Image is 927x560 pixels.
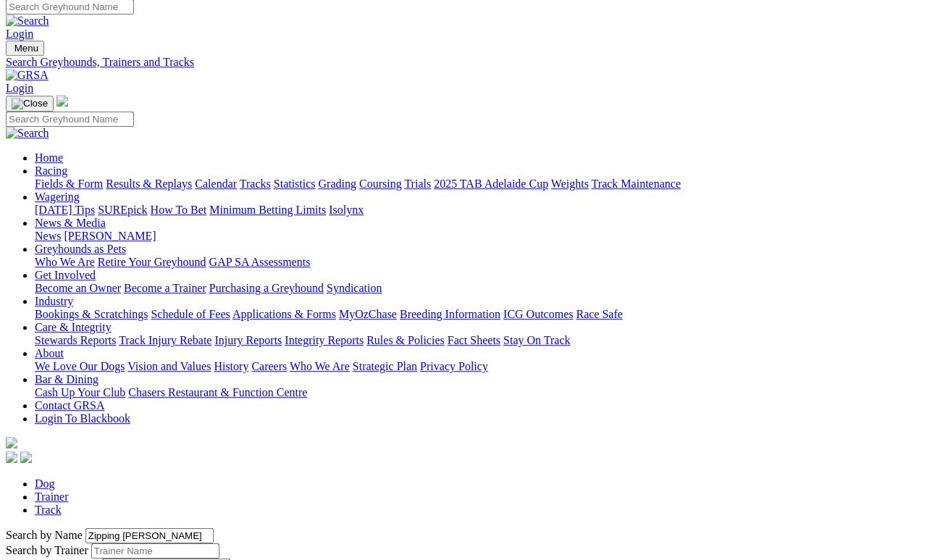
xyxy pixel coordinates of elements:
a: We Love Our Dogs [35,360,125,372]
a: Integrity Reports [285,334,364,346]
a: How To Bet [151,204,207,216]
a: Privacy Policy [420,360,488,372]
a: Careers [251,360,287,372]
a: Track Maintenance [592,177,681,190]
a: Schedule of Fees [151,308,230,320]
a: Stay On Track [503,334,570,346]
button: Toggle navigation [6,96,54,112]
a: Login To Blackbook [35,412,130,425]
a: Trainer [35,490,69,503]
a: Statistics [274,177,316,190]
a: Coursing [359,177,402,190]
span: Menu [14,43,38,54]
a: Become an Owner [35,282,121,294]
a: Contact GRSA [35,399,104,411]
a: Trials [404,177,431,190]
a: Login [6,82,33,94]
a: History [214,360,248,372]
div: Racing [35,177,921,191]
img: Search [6,127,49,140]
a: Weights [551,177,589,190]
a: 2025 TAB Adelaide Cup [434,177,548,190]
a: Bar & Dining [35,373,98,385]
a: Grading [319,177,356,190]
label: Search by Name [6,529,83,541]
a: Retire Your Greyhound [98,256,206,268]
img: logo-grsa-white.png [6,437,17,448]
a: Tracks [240,177,271,190]
a: [PERSON_NAME] [64,230,156,242]
a: Who We Are [35,256,95,268]
a: MyOzChase [339,308,397,320]
a: Fields & Form [35,177,103,190]
a: Stewards Reports [35,334,116,346]
img: GRSA [6,69,49,82]
a: Get Involved [35,269,96,281]
a: Purchasing a Greyhound [209,282,324,294]
div: News & Media [35,230,921,243]
a: Results & Replays [106,177,192,190]
div: Care & Integrity [35,334,921,347]
a: Applications & Forms [232,308,336,320]
a: Login [6,28,33,40]
div: Wagering [35,204,921,217]
a: Minimum Betting Limits [209,204,326,216]
a: ICG Outcomes [503,308,573,320]
a: Care & Integrity [35,321,112,333]
img: logo-grsa-white.png [56,95,68,106]
a: Race Safe [576,308,622,320]
a: Become a Trainer [124,282,206,294]
a: Search Greyhounds, Trainers and Tracks [6,56,921,69]
a: Strategic Plan [353,360,417,372]
img: Search [6,14,49,28]
a: Vision and Values [127,360,211,372]
a: SUREpick [98,204,147,216]
a: Fact Sheets [448,334,500,346]
a: Industry [35,295,73,307]
input: Search by Trainer name [91,543,219,559]
label: Search by Trainer [6,544,88,556]
a: Cash Up Your Club [35,386,125,398]
div: Get Involved [35,282,921,295]
img: Close [12,98,48,109]
div: Greyhounds as Pets [35,256,921,269]
div: Bar & Dining [35,386,921,399]
div: About [35,360,921,373]
a: Track [35,503,62,516]
a: Greyhounds as Pets [35,243,126,255]
a: Rules & Policies [366,334,445,346]
a: Injury Reports [214,334,282,346]
button: Toggle navigation [6,41,44,56]
a: Calendar [195,177,237,190]
a: Breeding Information [400,308,500,320]
div: Industry [35,308,921,321]
a: About [35,347,64,359]
img: facebook.svg [6,451,17,463]
a: News [35,230,61,242]
a: Wagering [35,191,80,203]
a: Bookings & Scratchings [35,308,148,320]
a: Racing [35,164,67,177]
a: Isolynx [329,204,364,216]
a: Track Injury Rebate [119,334,211,346]
img: twitter.svg [20,451,32,463]
a: Who We Are [290,360,350,372]
input: Search by Greyhound name [85,528,214,543]
a: Home [35,151,63,164]
a: [DATE] Tips [35,204,95,216]
a: GAP SA Assessments [209,256,311,268]
a: Syndication [327,282,382,294]
a: Chasers Restaurant & Function Centre [128,386,307,398]
a: News & Media [35,217,106,229]
input: Search [6,112,134,127]
a: Dog [35,477,55,490]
